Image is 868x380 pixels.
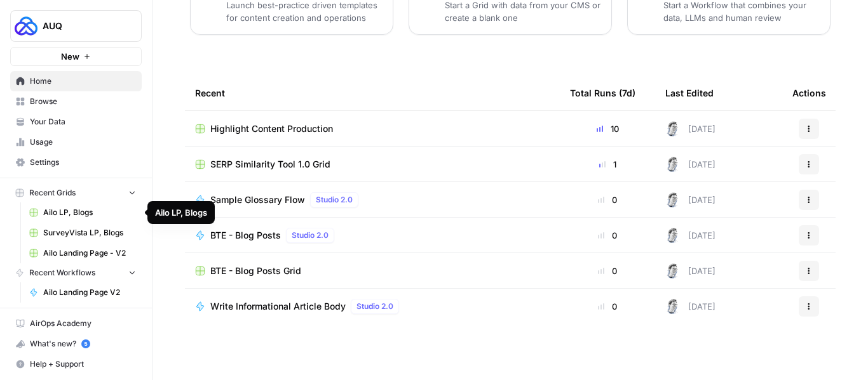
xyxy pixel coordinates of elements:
a: AirOps Academy [10,313,142,334]
div: Actions [792,75,826,110]
img: 28dbpmxwbe1lgts1kkshuof3rm4g [665,228,681,243]
a: Ailo Landing Page V2 [24,282,142,303]
div: 0 [570,229,645,242]
div: [DATE] [665,299,715,314]
a: Browse [10,91,142,112]
a: Home [10,71,142,91]
div: Total Runs (7d) [570,75,635,110]
img: 28dbpmxwbe1lgts1kkshuof3rm4g [665,263,681,278]
div: 0 [570,265,645,277]
div: Ailo LP, Blogs [155,206,207,219]
img: 28dbpmxwbe1lgts1kkshuof3rm4g [665,157,681,172]
a: Usage [10,132,142,152]
a: 5 [81,339,90,348]
div: [DATE] [665,192,715,207]
span: SurveyVista LP, Blogs [43,227,136,239]
span: BTE - Blog Posts [210,229,281,242]
a: SERP Similarity Tool 1.0 Grid [195,158,550,171]
button: Help + Support [10,354,142,374]
div: Recent [195,75,550,110]
span: New [61,50,79,63]
button: Recent Workflows [10,263,142,282]
div: [DATE] [665,263,715,278]
a: Sample Glossary FlowStudio 2.0 [195,192,550,207]
span: Recent Workflows [29,267,95,278]
div: 1 [570,158,645,171]
span: Ailo LP, Blogs [43,207,136,218]
span: Your Data [30,116,136,128]
span: Write Informational Article Body [210,300,346,313]
button: Recent Grids [10,183,142,202]
span: Studio 2.0 [292,230,329,241]
span: Ailo Landing Page V2 [43,287,136,298]
span: BTE - Blog Posts Grid [210,265,301,277]
span: Ailo Landing Page - V2 [43,247,136,259]
a: Ailo LP, Blogs [24,202,142,223]
a: Write Informational Article BodyStudio 2.0 [195,299,550,314]
a: SurveyVista LP, Blogs [24,223,142,243]
span: AUQ [43,20,119,32]
div: [DATE] [665,228,715,243]
span: AirOps Academy [30,318,136,329]
div: [DATE] [665,121,715,136]
a: Your Data [10,112,142,132]
text: 5 [84,341,87,347]
a: BTE - Blog PostsStudio 2.0 [195,228,550,243]
div: [DATE] [665,157,715,172]
div: Last Edited [665,75,714,110]
span: Home [30,75,136,87]
span: Recent Grids [29,187,76,199]
span: Browse [30,96,136,107]
a: Ailo Landing Page - V2 [24,243,142,263]
span: Sample Glossary Flow [210,193,305,206]
span: SERP Similarity Tool 1.0 Grid [210,158,330,171]
img: 28dbpmxwbe1lgts1kkshuof3rm4g [665,299,681,314]
span: Help + Support [30,358,136,370]
span: Studio 2.0 [316,194,353,206]
div: 0 [570,300,645,313]
div: 10 [570,122,645,135]
button: What's new? 5 [10,334,142,354]
img: AUQ Logo [15,15,37,37]
span: Usage [30,136,136,148]
img: 28dbpmxwbe1lgts1kkshuof3rm4g [665,192,681,207]
div: 0 [570,193,645,206]
span: Highlight Content Production [210,122,333,135]
span: Studio 2.0 [356,301,393,312]
a: Highlight Content Production [195,122,550,135]
a: BTE - Blog Posts Grid [195,265,550,277]
div: What's new? [11,334,141,353]
img: 28dbpmxwbe1lgts1kkshuof3rm4g [665,121,681,136]
button: New [10,47,142,66]
span: Settings [30,157,136,168]
a: Settings [10,152,142,173]
button: Workspace: AUQ [10,10,142,42]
